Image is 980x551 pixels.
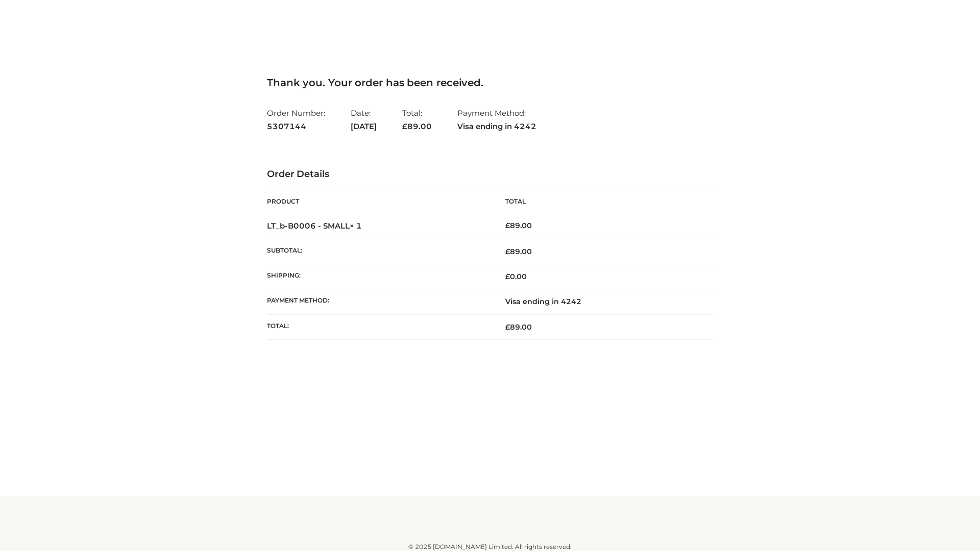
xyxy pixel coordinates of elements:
th: Shipping: [267,264,490,289]
strong: [DATE] [351,120,377,133]
span: £ [505,247,510,256]
th: Product [267,190,490,213]
strong: × 1 [350,221,362,231]
li: Date: [351,104,377,135]
bdi: 0.00 [505,272,527,281]
span: £ [505,221,510,230]
h3: Order Details [267,169,713,180]
span: £ [505,322,510,332]
span: 89.00 [505,247,532,256]
li: Total: [402,104,432,135]
bdi: 89.00 [505,221,532,230]
th: Total: [267,314,490,339]
span: 89.00 [505,322,532,332]
span: £ [505,272,510,281]
span: 89.00 [402,121,432,131]
strong: LT_b-B0006 - SMALL [267,221,362,231]
strong: Visa ending in 4242 [457,120,536,133]
h3: Thank you. Your order has been received. [267,77,713,89]
th: Payment method: [267,289,490,314]
li: Payment Method: [457,104,536,135]
td: Visa ending in 4242 [490,289,713,314]
span: £ [402,121,407,131]
th: Total [490,190,713,213]
th: Subtotal: [267,239,490,264]
li: Order Number: [267,104,325,135]
strong: 5307144 [267,120,325,133]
